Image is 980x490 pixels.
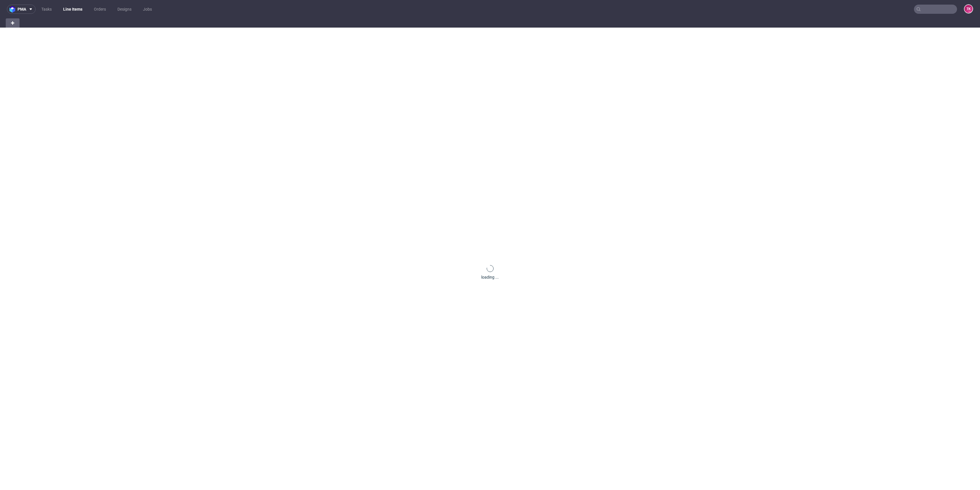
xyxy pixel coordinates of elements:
[9,6,18,13] img: logo
[60,5,86,14] a: Line Items
[481,274,499,280] div: loading ...
[38,5,55,14] a: Tasks
[7,5,36,14] button: pma
[114,5,135,14] a: Designs
[90,5,109,14] a: Orders
[140,5,155,14] a: Jobs
[964,5,973,13] figcaption: TK
[18,7,26,11] span: pma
